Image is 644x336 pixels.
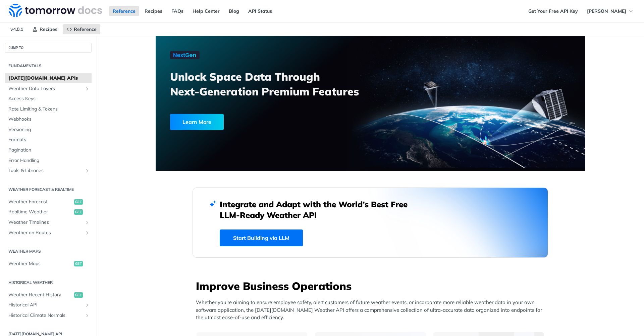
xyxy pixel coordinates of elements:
span: [PERSON_NAME] [587,8,626,14]
span: Weather on Routes [8,229,83,236]
span: get [74,209,83,215]
button: Show subpages for Historical API [85,302,90,308]
a: Pagination [5,145,92,155]
div: Learn More [170,114,224,130]
span: Versioning [8,126,90,133]
a: Access Keys [5,94,92,104]
a: Weather on RoutesShow subpages for Weather on Routes [5,228,92,238]
a: Weather Forecastget [5,197,92,207]
a: Weather Recent Historyget [5,290,92,300]
span: Recipes [40,26,57,32]
button: Show subpages for Weather Data Layers [85,86,90,91]
button: [PERSON_NAME] [583,6,637,16]
span: Access Keys [8,95,90,102]
button: Show subpages for Tools & Libraries [85,168,90,173]
h2: Historical Weather [5,280,92,286]
a: Formats [5,135,92,145]
h3: Improve Business Operations [196,279,548,293]
a: Help Center [189,6,223,16]
h2: Weather Maps [5,248,92,254]
span: Reference [74,26,97,32]
a: Versioning [5,125,92,135]
button: Show subpages for Weather on Routes [85,230,90,236]
h2: Fundamentals [5,63,92,69]
span: Webhooks [8,116,90,123]
h3: Unlock Space Data Through Next-Generation Premium Features [170,69,378,99]
a: Historical Climate NormalsShow subpages for Historical Climate Normals [5,310,92,321]
span: Weather Maps [8,260,72,267]
img: NextGen [170,51,200,59]
a: Realtime Weatherget [5,207,92,217]
a: Get Your Free API Key [525,6,582,16]
span: Rate Limiting & Tokens [8,106,90,113]
button: Show subpages for Historical Climate Normals [85,313,90,318]
span: Weather Timelines [8,219,83,226]
span: Formats [8,136,90,143]
a: [DATE][DOMAIN_NAME] APIs [5,73,92,83]
span: Error Handling [8,157,90,164]
span: get [74,261,83,266]
span: v4.0.1 [7,24,27,34]
img: Tomorrow.io Weather API Docs [9,4,102,17]
span: get [74,199,83,205]
a: Recipes [141,6,166,16]
span: Tools & Libraries [8,167,83,174]
a: Learn More [170,114,336,130]
a: Weather Mapsget [5,259,92,269]
a: API Status [245,6,276,16]
a: Rate Limiting & Tokens [5,104,92,114]
span: Historical API [8,302,83,308]
a: Weather TimelinesShow subpages for Weather Timelines [5,217,92,227]
a: Blog [225,6,243,16]
p: Whether you’re aiming to ensure employee safety, alert customers of future weather events, or inc... [196,299,548,322]
span: Weather Forecast [8,199,72,205]
a: Recipes [29,24,61,34]
span: Weather Data Layers [8,85,83,92]
a: Historical APIShow subpages for Historical API [5,300,92,310]
span: Realtime Weather [8,209,72,215]
h2: Weather Forecast & realtime [5,186,92,193]
h2: Integrate and Adapt with the World’s Best Free LLM-Ready Weather API [220,199,418,220]
span: get [74,292,83,298]
a: FAQs [168,6,187,16]
a: Start Building via LLM [220,229,303,246]
a: Weather Data LayersShow subpages for Weather Data Layers [5,84,92,94]
span: Weather Recent History [8,292,72,298]
button: JUMP TO [5,43,92,53]
a: Reference [63,24,100,34]
span: [DATE][DOMAIN_NAME] APIs [8,75,90,82]
span: Historical Climate Normals [8,312,83,319]
button: Show subpages for Weather Timelines [85,220,90,225]
a: Error Handling [5,156,92,166]
a: Tools & LibrariesShow subpages for Tools & Libraries [5,166,92,176]
a: Reference [109,6,139,16]
span: Pagination [8,147,90,154]
a: Webhooks [5,114,92,124]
